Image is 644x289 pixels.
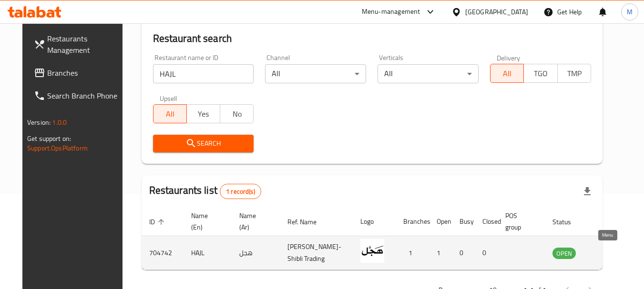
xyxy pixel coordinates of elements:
[160,95,177,101] label: Upsell
[186,104,220,123] button: Yes
[27,142,88,154] a: Support.OpsPlatform
[360,239,384,263] img: HAJL
[47,90,123,101] span: Search Branch Phone
[595,207,628,236] th: Action
[149,216,167,228] span: ID
[494,67,520,80] span: All
[153,104,187,123] button: All
[184,236,232,270] td: HAJL
[562,67,587,80] span: TMP
[52,116,67,129] span: 1.0.0
[26,61,130,84] a: Branches
[47,33,123,56] span: Restaurants Management
[490,64,524,83] button: All
[505,210,533,233] span: POS group
[142,236,184,270] td: 704742
[552,216,583,228] span: Status
[452,236,475,270] td: 0
[224,107,250,121] span: No
[523,64,557,83] button: TGO
[627,7,633,17] span: M
[149,183,261,199] h2: Restaurants list
[191,107,216,121] span: Yes
[429,236,452,270] td: 1
[47,67,123,79] span: Branches
[153,135,254,152] button: Search
[232,236,280,270] td: هجل
[220,187,261,196] span: 1 record(s)
[161,138,246,149] span: Search
[157,107,183,121] span: All
[528,67,553,80] span: TGO
[465,7,528,17] div: [GEOGRAPHIC_DATA]
[552,248,576,259] span: OPEN
[475,207,498,236] th: Closed
[280,236,353,270] td: [PERSON_NAME]-Shibli Trading
[191,210,220,233] span: Name (En)
[452,207,475,236] th: Busy
[378,64,479,83] div: All
[396,207,429,236] th: Branches
[220,184,261,199] div: Total records count
[557,64,591,83] button: TMP
[576,180,599,203] div: Export file
[396,236,429,270] td: 1
[153,64,254,83] input: Search for restaurant name or ID..
[353,207,396,236] th: Logo
[26,84,130,107] a: Search Branch Phone
[265,64,366,83] div: All
[362,6,420,18] div: Menu-management
[142,207,628,270] table: enhanced table
[497,54,521,61] label: Delivery
[153,31,591,46] h2: Restaurant search
[475,236,498,270] td: 0
[27,132,71,145] span: Get support on:
[287,216,329,228] span: Ref. Name
[220,104,254,123] button: No
[429,207,452,236] th: Open
[239,210,268,233] span: Name (Ar)
[26,27,130,61] a: Restaurants Management
[27,116,51,129] span: Version:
